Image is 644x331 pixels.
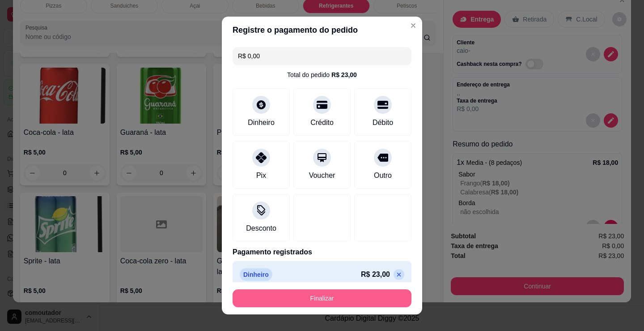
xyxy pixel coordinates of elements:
[373,117,393,128] div: Débito
[248,117,275,128] div: Dinheiro
[406,18,420,33] button: Close
[361,269,390,280] p: R$ 23,00
[238,47,406,65] input: Ex.: hambúrguer de cordeiro
[331,70,357,79] div: R$ 23,00
[233,289,411,307] button: Finalizar
[287,70,357,79] div: Total do pedido
[374,170,392,181] div: Outro
[222,17,422,43] header: Registre o pagamento do pedido
[309,170,335,181] div: Voucher
[240,268,272,281] p: Dinheiro
[310,117,334,128] div: Crédito
[233,247,411,258] p: Pagamento registrados
[246,223,276,234] div: Desconto
[256,170,266,181] div: Pix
